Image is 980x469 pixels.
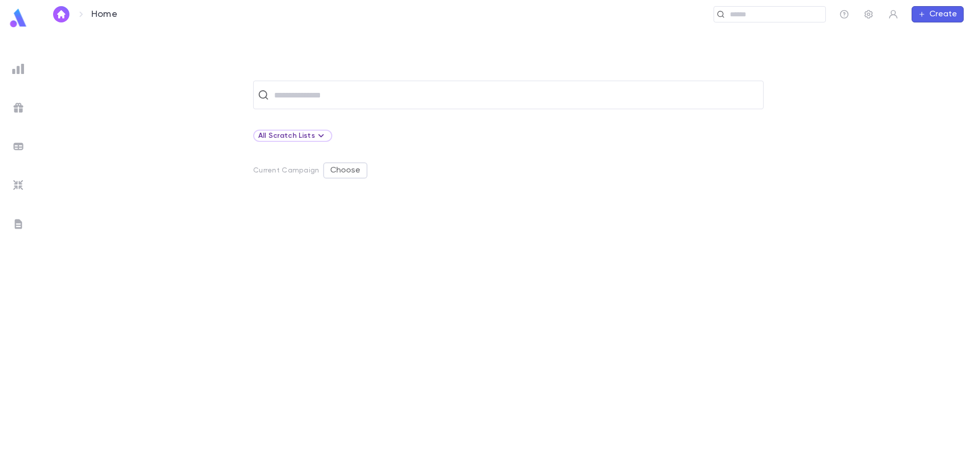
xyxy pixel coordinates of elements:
div: All Scratch Lists [258,130,327,142]
div: All Scratch Lists [253,130,332,142]
img: home_white.a664292cf8c1dea59945f0da9f25487c.svg [55,10,67,18]
img: batches_grey.339ca447c9d9533ef1741baa751efc33.svg [12,140,24,153]
button: Choose [323,162,367,179]
img: logo [8,8,29,28]
img: letters_grey.7941b92b52307dd3b8a917253454ce1c.svg [12,218,24,230]
img: reports_grey.c525e4749d1bce6a11f5fe2a8de1b229.svg [12,63,24,75]
img: imports_grey.530a8a0e642e233f2baf0ef88e8c9fcb.svg [12,179,24,191]
p: Home [91,9,117,20]
p: Current Campaign [253,166,319,175]
button: Create [912,6,964,22]
img: campaigns_grey.99e729a5f7ee94e3726e6486bddda8f1.svg [12,102,24,114]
